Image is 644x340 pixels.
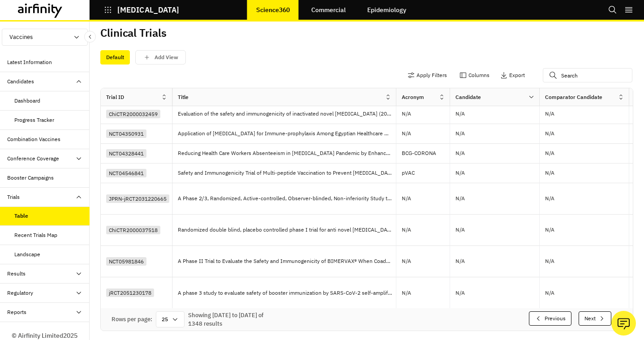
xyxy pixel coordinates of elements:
[402,149,450,158] p: BCG-CORONA
[7,155,59,163] div: Conference Coverage
[155,54,178,60] p: Add View
[579,311,611,326] button: Next
[7,270,26,278] div: Results
[106,93,124,101] div: Trial ID
[545,227,554,232] p: N/A
[106,226,160,234] div: ChiCTR2000037518
[135,50,186,65] button: save changes
[178,93,189,101] div: Title
[178,194,396,203] p: A Phase 2/3, Randomized, Active-controlled, Observer-blinded, Non-inferiority Study to Evaluate t...
[455,227,465,232] p: N/A
[156,311,185,327] div: 25
[178,288,396,297] p: A phase 3 study to evaluate safety of booster immunization by SARS-CoV-2 self-amplifying replicon...
[611,311,636,336] button: Ask our analysts
[84,31,96,43] button: Close Sidebar
[106,129,146,138] div: NCT04350931
[14,97,40,105] div: Dashboard
[14,116,54,124] div: Progress Tracker
[402,93,424,101] div: Acronym
[7,174,54,182] div: Booster Campaigns
[178,109,396,118] p: Evaluation of the safety and immunogenicity of inactivated novel [MEDICAL_DATA] (2019-CoV) vaccin...
[106,288,154,297] div: jRCT2051230178
[455,151,465,156] p: N/A
[545,258,554,264] p: N/A
[608,2,617,17] button: Search
[178,168,396,177] p: Safety and Immunogenicity Trial of Multi-peptide Vaccination to Prevent [MEDICAL_DATA] Infection ...
[455,131,465,136] p: N/A
[545,170,554,176] p: N/A
[455,196,465,201] p: N/A
[402,111,411,116] p: N/A
[509,72,525,78] p: Export
[106,257,146,266] div: NCT05981846
[455,93,481,101] div: Candidate
[545,131,554,136] p: N/A
[7,58,52,66] div: Latest Information
[14,250,40,258] div: Landscape
[7,193,20,201] div: Trials
[402,168,450,177] p: pVAC
[14,212,28,220] div: Table
[402,258,411,264] p: N/A
[455,170,465,176] p: N/A
[106,149,146,158] div: NCT04328441
[543,68,632,82] input: Search
[256,6,290,13] p: Science360
[117,6,179,14] p: [MEDICAL_DATA]
[178,225,396,234] p: Randomized double blind, placebo controlled phase I trial for anti novel [MEDICAL_DATA] [MEDICAL_...
[7,135,60,143] div: Combination Vaccines
[402,227,411,232] p: N/A
[7,77,34,86] div: Candidates
[7,289,33,297] div: Regulatory
[188,311,278,328] div: Showing [DATE] to [DATE] of 1348 results
[100,26,167,39] h2: Clinical Trials
[178,257,396,266] p: A Phase II Trial to Evaluate the Safety and Immunogenicity of BIMERVAX® When Coadministered With ...
[106,169,146,177] div: NCT04546841
[402,131,411,136] p: N/A
[106,194,169,203] div: JPRN-jRCT2031220665
[7,308,26,316] div: Reports
[529,311,571,326] button: Previous
[545,196,554,201] p: N/A
[500,68,525,82] button: Export
[104,2,179,17] button: [MEDICAL_DATA]
[402,196,411,201] p: N/A
[178,129,396,138] p: Application of [MEDICAL_DATA] for Immune-prophylaxis Among Egyptian Healthcare Workers During the...
[455,111,465,116] p: N/A
[459,68,489,82] button: Columns
[408,68,447,82] button: Apply Filters
[178,149,396,158] p: Reducing Health Care Workers Absenteeism in [MEDICAL_DATA] Pandemic by Enhanced Trained Immune Re...
[100,50,130,65] div: Default
[106,110,160,118] div: ChiCTR2000032459
[112,315,152,324] div: Rows per page:
[545,151,554,156] p: N/A
[455,258,465,264] p: N/A
[14,231,57,239] div: Recent Trials Map
[545,93,602,101] div: Comparator Candidate
[2,29,88,46] button: Vaccines
[402,290,411,296] p: N/A
[545,290,554,296] p: N/A
[455,290,465,296] p: N/A
[545,111,554,116] p: N/A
